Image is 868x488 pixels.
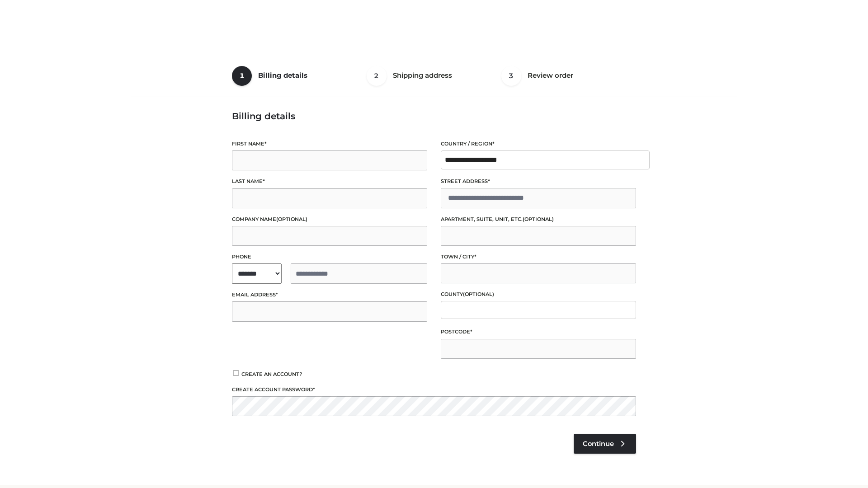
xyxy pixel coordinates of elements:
label: Company name [232,215,427,224]
label: Last name [232,177,427,186]
input: Create an account? [232,370,240,376]
span: 3 [501,66,521,86]
label: Town / City [441,253,636,261]
span: (optional) [523,216,554,222]
span: (optional) [276,216,307,222]
span: (optional) [463,291,494,297]
label: Create account password [232,385,636,394]
span: Billing details [258,71,307,80]
label: First name [232,140,427,148]
label: Email address [232,291,427,299]
label: Country / Region [441,140,636,148]
span: Review order [528,71,573,80]
a: Continue [574,434,636,454]
span: 1 [232,66,252,86]
label: Apartment, suite, unit, etc. [441,215,636,224]
span: Shipping address [393,71,452,80]
label: Street address [441,177,636,186]
span: Create an account? [241,371,302,377]
span: Continue [583,440,614,448]
label: Phone [232,253,427,261]
label: Postcode [441,328,636,336]
h3: Billing details [232,111,636,122]
span: 2 [367,66,387,86]
label: County [441,290,636,299]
